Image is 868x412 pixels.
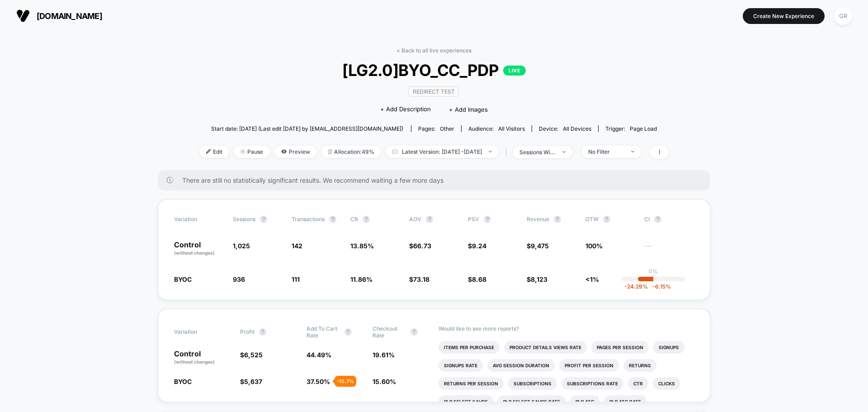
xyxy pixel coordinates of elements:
[244,378,262,385] span: 5,637
[498,395,566,408] li: Plp Select Sahde Rate
[652,275,654,281] p: |
[409,216,421,223] span: AOV
[653,377,680,390] li: Clicks
[468,216,479,223] span: PSV
[603,216,610,223] button: ?
[562,151,566,153] img: end
[623,359,656,372] li: Returns
[644,243,694,256] span: ---
[274,146,317,158] span: Preview
[233,216,255,223] span: Sessions
[561,377,623,390] li: Subscriptions Rate
[392,149,397,154] img: calendar
[649,268,658,275] p: 0%
[439,325,694,332] p: Would like to see more reports?
[449,106,488,113] span: + Add Images
[554,216,561,223] button: ?
[487,359,555,372] li: Avg Session Duration
[604,395,646,408] li: Plp Atc Rate
[653,341,684,354] li: Signups
[396,47,472,54] a: < Back to all live experiences
[630,125,657,132] span: Page Load
[244,351,263,359] span: 6,525
[386,146,499,158] span: Latest Version: [DATE] - [DATE]
[648,283,671,290] span: -6.15 %
[350,275,373,283] span: 11.86 %
[321,146,381,158] span: Allocation: 49%
[380,105,431,114] span: + Add Description
[531,242,549,250] span: 9,475
[233,275,245,283] span: 936
[588,148,624,155] div: No Filter
[468,275,486,283] span: $
[563,125,591,132] span: all devices
[259,328,266,336] button: ?
[831,7,854,25] button: GR
[409,275,429,283] span: $
[527,216,549,223] span: Revenue
[413,275,429,283] span: 73.18
[350,242,374,250] span: 13.85 %
[439,341,500,354] li: Items Per Purchase
[489,151,492,152] img: end
[654,216,661,223] button: ?
[233,242,250,250] span: 1,025
[631,151,634,152] img: end
[37,11,102,21] span: [DOMAIN_NAME]
[174,325,224,339] span: Variation
[373,351,395,359] span: 19.61 %
[211,125,403,132] span: Start date: [DATE] (Last edit [DATE] by [EMAIL_ADDRESS][DOMAIN_NAME])
[174,250,215,256] span: (without changes)
[585,216,635,223] span: OTW
[307,378,330,385] span: 37.50 %
[240,351,263,359] span: $
[498,125,525,132] span: All Visitors
[344,328,352,336] button: ?
[307,351,331,359] span: 44.49 %
[570,395,599,408] li: Plp Atc
[373,378,396,385] span: 15.60 %
[174,216,224,223] span: Variation
[585,242,603,250] span: 100%
[307,325,340,339] span: Add To Cart Rate
[503,146,513,159] span: |
[292,216,325,223] span: Transactions
[329,216,336,223] button: ?
[834,7,852,25] div: GR
[174,359,215,365] span: (without changes)
[468,242,486,250] span: $
[591,341,649,354] li: Pages Per Session
[484,216,491,223] button: ?
[240,328,255,335] span: Profit
[260,216,267,223] button: ?
[605,125,657,132] div: Trigger:
[182,176,692,184] span: There are still no statistically significant results. We recommend waiting a few more days
[234,146,270,158] span: Pause
[439,395,493,408] li: Plp Select Sahde
[363,216,370,223] button: ?
[468,125,525,132] div: Audience:
[350,216,358,223] span: CR
[559,359,619,372] li: Profit Per Session
[199,146,229,158] span: Edit
[413,242,431,250] span: 66.73
[328,149,332,154] img: rebalance
[241,149,245,154] img: end
[439,359,483,372] li: Signups Rate
[335,376,356,387] div: - 15.7 %
[174,350,231,365] p: Control
[628,377,648,390] li: Ctr
[503,66,526,76] p: LIVE
[644,216,694,223] span: CI
[426,216,433,223] button: ?
[585,275,599,283] span: <1%
[418,125,454,132] div: Pages:
[14,9,105,23] button: [DOMAIN_NAME]
[504,341,587,354] li: Product Details Views Rate
[206,149,211,154] img: edit
[527,242,549,250] span: $
[532,125,598,132] span: Device:
[16,9,30,23] img: Visually logo
[292,242,302,250] span: 142
[519,149,556,156] div: sessions with impression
